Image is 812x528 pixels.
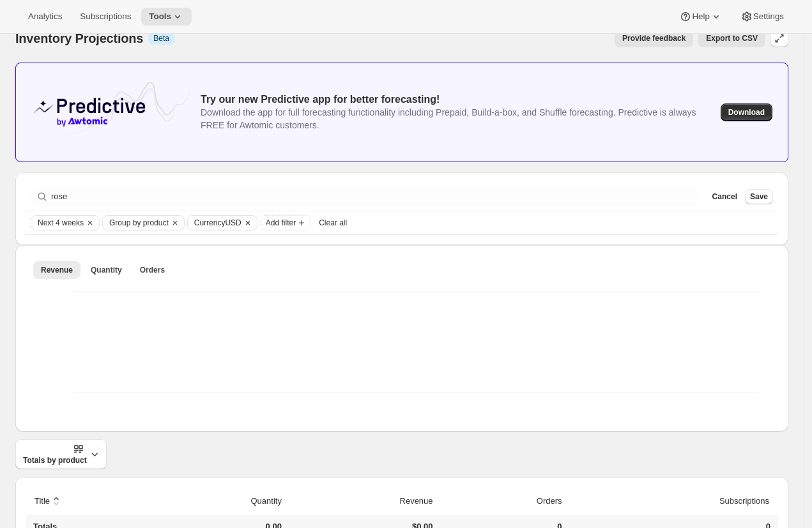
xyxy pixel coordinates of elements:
[194,218,241,228] span: Currency USD
[712,192,737,202] span: Cancel
[91,265,122,275] span: Quantity
[698,29,765,47] button: Export to CSV
[314,215,352,230] button: Clear all
[733,8,792,26] button: Settings
[169,216,181,230] button: Clear
[188,216,241,230] button: Currency ,USD
[15,439,107,469] button: Totals by product
[84,216,96,230] button: Clear
[319,218,347,228] span: Clear all
[692,11,709,22] span: Help
[33,261,80,279] button: Revenue
[26,283,778,421] div: Revenue
[522,489,564,513] button: Orders
[109,218,169,228] span: Group by product
[31,216,84,230] button: Next 4 weeks
[141,8,192,26] button: Tools
[622,33,686,43] span: Provide feedback
[241,216,254,230] button: Clear
[23,443,87,465] span: Totals by product
[201,94,440,105] span: Try our new Predictive app for better forecasting!
[745,189,773,204] button: Save
[750,192,768,202] span: Save
[721,103,772,121] button: Download
[728,107,765,117] span: Download
[33,489,65,513] button: sort descending byTitle
[80,11,131,22] span: Subscriptions
[20,8,70,26] button: Analytics
[671,8,730,26] button: Help
[41,265,73,275] span: Revenue
[706,33,758,43] span: Export to CSV
[15,31,143,45] span: Inventory Projections
[707,189,742,204] button: Cancel
[615,29,693,47] button: Provide feedback
[201,106,710,132] div: Download the app for full forecasting functionality including Prepaid, Build-a-box, and Shuffle f...
[753,11,784,22] span: Settings
[266,218,296,228] span: Add filter
[28,11,62,22] span: Analytics
[153,33,169,43] span: Beta
[38,218,84,228] span: Next 4 weeks
[260,215,311,230] button: Add filter
[149,11,171,22] span: Tools
[385,489,435,513] button: Revenue
[72,8,139,26] button: Subscriptions
[705,489,771,513] button: Subscriptions
[236,489,283,513] button: Quantity
[51,188,700,206] input: Searching all products, variants & SKUs
[140,265,165,275] span: Orders
[103,216,169,230] button: Group by product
